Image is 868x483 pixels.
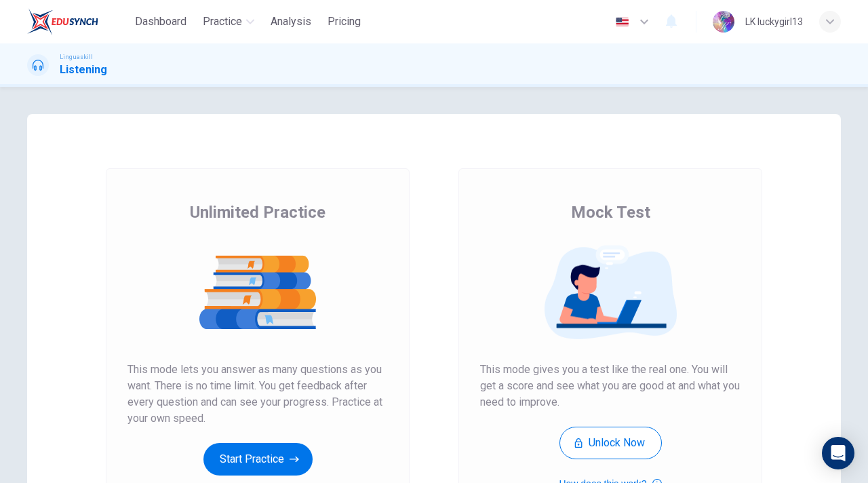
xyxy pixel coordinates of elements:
[203,14,242,30] span: Practice
[27,8,130,35] a: EduSynch logo
[614,17,631,27] img: en
[713,11,734,33] img: Profile picture
[822,437,854,469] div: Open Intercom Messenger
[271,14,311,30] span: Analysis
[559,427,662,459] button: Unlock Now
[571,201,650,223] span: Mock Test
[745,14,803,30] div: LK luckygirl13
[265,9,317,34] button: Analysis
[328,14,361,30] span: Pricing
[130,9,192,34] button: Dashboard
[322,9,366,34] button: Pricing
[60,62,107,78] h1: Listening
[127,362,388,427] span: This mode lets you answer as many questions as you want. There is no time limit. You get feedback...
[197,9,260,34] button: Practice
[60,52,93,62] span: Linguaskill
[135,14,186,30] span: Dashboard
[480,362,741,410] span: This mode gives you a test like the real one. You will get a score and see what you are good at a...
[203,443,313,476] button: Start Practice
[27,8,98,35] img: EduSynch logo
[190,201,325,223] span: Unlimited Practice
